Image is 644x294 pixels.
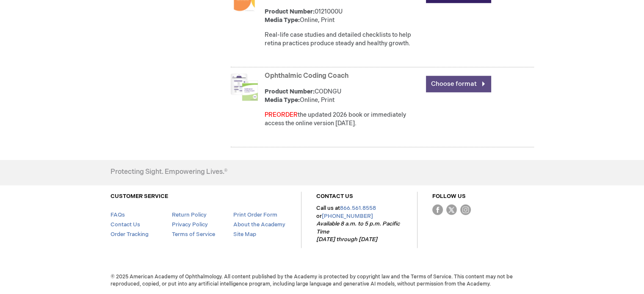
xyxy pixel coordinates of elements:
[265,96,300,104] strong: Media Type:
[265,88,315,95] strong: Product Number:
[265,16,300,24] strong: Media Type:
[265,111,298,118] font: PREORDER
[111,221,140,228] a: Contact Us
[432,193,466,200] a: FOLLOW US
[111,231,149,238] a: Order Tracking
[265,8,315,15] strong: Product Number:
[111,212,125,218] a: FAQs
[316,220,400,243] em: Available 8 a.m. to 5 p.m. Pacific Time [DATE] through [DATE]
[104,273,540,288] span: © 2025 American Academy of Ophthalmology. All content published by the Academy is protected by co...
[316,193,353,200] a: CONTACT US
[446,204,457,215] img: Twitter
[265,31,422,48] div: Real-life case studies and detailed checklists to help retina practices produce steady and health...
[322,213,373,220] a: [PHONE_NUMBER]
[171,221,207,228] a: Privacy Policy
[231,74,258,101] img: Ophthalmic Coding Coach
[265,88,422,104] div: CODNGU Online, Print
[233,212,277,218] a: Print Order Form
[265,72,348,80] a: Ophthalmic Coding Coach
[316,204,402,244] p: Call us at or
[171,212,206,218] a: Return Policy
[340,205,376,212] a: 866.561.8558
[265,111,422,128] div: the updated 2026 book or immediately access the online version [DATE].
[426,76,491,92] a: Choose format
[233,231,256,238] a: Site Map
[460,204,471,215] img: instagram
[432,204,443,215] img: Facebook
[233,221,285,228] a: About the Academy
[111,193,168,200] a: CUSTOMER SERVICE
[111,168,227,176] h4: Protecting Sight. Empowering Lives.®
[265,8,422,25] div: 0121000U Online, Print
[171,231,215,238] a: Terms of Service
